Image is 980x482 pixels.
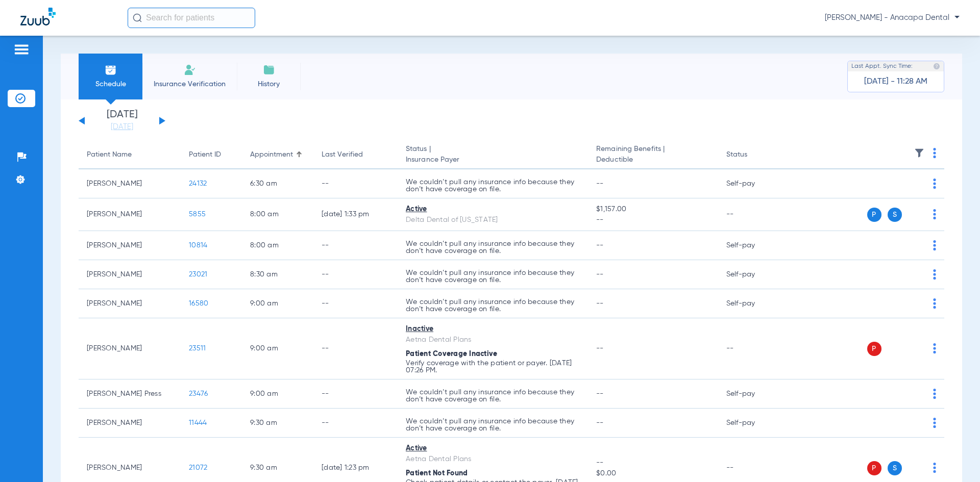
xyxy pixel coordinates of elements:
span: -- [596,242,604,249]
p: We couldn’t pull any insurance info because they don’t have coverage on file. [406,269,580,284]
span: -- [596,390,604,397]
td: -- [718,318,787,379]
img: group-dot-blue.svg [933,343,936,353]
span: [PERSON_NAME] - Anacapa Dental [825,13,960,23]
td: [PERSON_NAME] [79,409,181,438]
img: group-dot-blue.svg [933,269,936,280]
img: Schedule [105,64,117,76]
th: Status | [398,141,588,169]
span: 23476 [189,390,208,397]
img: Zuub Logo [20,8,56,26]
img: group-dot-blue.svg [933,148,936,158]
span: Insurance Verification [150,79,229,89]
td: 8:00 AM [242,231,313,260]
td: -- [313,318,398,379]
td: [PERSON_NAME] Press [79,379,181,409]
span: Patient Not Found [406,470,468,477]
span: P [867,461,881,475]
span: History [244,79,293,89]
td: Self-pay [718,409,787,438]
td: -- [313,289,398,318]
td: 8:00 AM [242,198,313,231]
td: Self-pay [718,231,787,260]
span: $0.00 [596,468,709,479]
td: [DATE] 1:33 PM [313,198,398,231]
div: Appointment [250,149,293,160]
td: [PERSON_NAME] [79,231,181,260]
span: S [888,208,902,222]
td: [PERSON_NAME] [79,318,181,379]
th: Status [718,141,787,169]
li: [DATE] [91,110,153,132]
span: P [867,342,881,356]
span: -- [596,419,604,426]
img: hamburger-icon [13,43,30,56]
span: -- [596,345,604,352]
img: Search Icon [133,13,142,22]
td: Self-pay [718,169,787,198]
img: last sync help info [933,63,940,70]
span: 23021 [189,271,207,278]
td: [PERSON_NAME] [79,260,181,289]
td: [PERSON_NAME] [79,198,181,231]
span: Deductible [596,155,709,165]
div: Appointment [250,149,305,160]
img: group-dot-blue.svg [933,179,936,189]
span: S [888,461,902,475]
span: 21072 [189,464,207,471]
td: -- [718,198,787,231]
iframe: Chat Widget [929,433,980,482]
span: P [867,208,881,222]
div: Patient Name [87,149,173,160]
p: We couldn’t pull any insurance info because they don’t have coverage on file. [406,179,580,193]
div: Last Verified [322,149,389,160]
td: 9:00 AM [242,318,313,379]
span: -- [596,271,604,278]
td: 9:00 AM [242,289,313,318]
img: group-dot-blue.svg [933,389,936,399]
span: 5855 [189,211,206,218]
p: We couldn’t pull any insurance info because they don’t have coverage on file. [406,389,580,403]
span: -- [596,215,709,225]
img: group-dot-blue.svg [933,418,936,428]
td: Self-pay [718,260,787,289]
td: 6:30 AM [242,169,313,198]
div: Active [406,443,580,454]
div: Aetna Dental Plans [406,335,580,345]
span: 11444 [189,419,207,426]
img: Manual Insurance Verification [184,64,196,76]
td: -- [313,260,398,289]
td: -- [313,169,398,198]
td: Self-pay [718,289,787,318]
div: Patient ID [189,149,234,160]
img: History [263,64,275,76]
div: Aetna Dental Plans [406,454,580,465]
td: 8:30 AM [242,260,313,289]
a: [DATE] [91,122,153,132]
p: Verify coverage with the patient or payer. [DATE] 07:26 PM. [406,360,580,374]
th: Remaining Benefits | [588,141,718,169]
span: [DATE] - 11:28 AM [864,77,927,87]
span: Insurance Payer [406,155,580,165]
span: -- [596,180,604,187]
td: [PERSON_NAME] [79,169,181,198]
td: -- [313,379,398,409]
div: Patient Name [87,149,132,160]
div: Active [406,204,580,215]
img: group-dot-blue.svg [933,240,936,250]
td: Self-pay [718,379,787,409]
img: group-dot-blue.svg [933,298,936,309]
div: Inactive [406,324,580,335]
span: -- [596,458,709,468]
input: Search for patients [128,8,255,28]
span: Last Appt. Sync Time: [851,61,913,71]
div: Delta Dental of [US_STATE] [406,215,580,225]
span: 10814 [189,242,207,249]
img: group-dot-blue.svg [933,209,936,219]
span: 24132 [189,180,207,187]
td: 9:00 AM [242,379,313,409]
td: [PERSON_NAME] [79,289,181,318]
td: -- [313,409,398,438]
td: 9:30 AM [242,409,313,438]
